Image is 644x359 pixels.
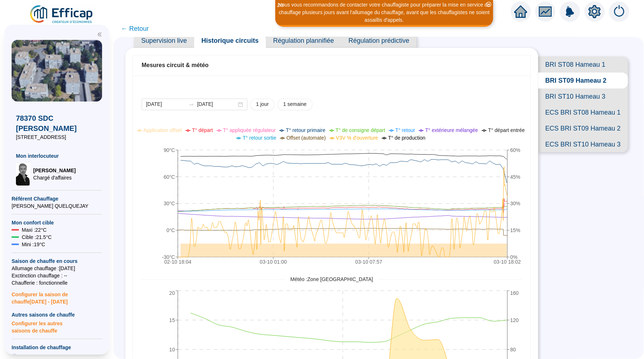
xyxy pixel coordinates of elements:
[169,317,175,323] tspan: 15
[260,259,287,265] tspan: 03-10 01:00
[12,202,102,210] span: [PERSON_NAME] QUELQUEJAY
[396,127,415,133] span: T° retour
[12,311,102,318] span: Autres saisons de chauffe
[488,127,525,133] span: T° départ entrée
[285,276,378,283] span: Météo : Zone [GEOGRAPHIC_DATA]
[12,318,102,334] span: Configurer les autres saisons de chauffe
[510,317,519,323] tspan: 120
[510,290,519,296] tspan: 160
[142,61,522,70] div: Mesures circuit & météo
[22,234,52,241] span: Cible : 21.5 °C
[510,174,520,179] tspan: 45%
[266,33,341,48] span: Régulation plannifiée
[388,135,426,141] span: T° de production
[538,57,628,73] span: BRI ST08 Hameau 1
[16,152,98,160] span: Mon interlocuteur
[510,147,520,153] tspan: 60%
[22,226,47,234] span: Maxi : 22 °C
[169,290,175,296] tspan: 20
[286,127,325,133] span: T° retour primaire
[143,127,182,133] span: Application offset
[188,102,194,107] span: swap-right
[341,33,417,48] span: Régulation prédictive
[256,100,269,108] span: 1 jour
[164,147,175,153] tspan: 90°C
[538,120,628,136] span: ECS BRI ST09 Hameau 2
[538,88,628,104] span: BRI ST10 Hameau 3
[12,279,102,286] span: Chaufferie : fonctionnelle
[510,227,520,233] tspan: 15%
[588,5,601,18] span: setting
[12,272,102,279] span: Exctinction chauffage : --
[277,3,284,8] i: 2 / 3
[16,133,98,141] span: [STREET_ADDRESS]
[162,254,175,260] tspan: -30°C
[167,227,175,233] tspan: 0°C
[12,257,102,265] span: Saison de chauffe en cours
[33,174,76,181] span: Chargé d'affaires
[538,104,628,120] span: ECS BRI ST08 Hameau 1
[146,100,185,108] input: Date de début
[609,1,630,22] img: alerts
[134,33,194,48] span: Supervision live
[12,219,102,226] span: Mon confort cible
[336,135,378,141] span: V3V % d'ouverture
[538,136,628,152] span: ECS BRI ST10 Hameau 3
[33,167,76,174] span: [PERSON_NAME]
[250,99,275,110] button: 1 jour
[355,259,382,265] tspan: 03-10 07:57
[223,127,276,133] span: T° appliquée régulateur
[121,24,149,34] span: ← Retour
[560,1,580,22] img: alerts
[12,265,102,272] span: Allumage chauffage : [DATE]
[243,135,276,141] span: T° retour sortie
[164,201,175,206] tspan: 30°C
[539,5,552,18] span: fund
[276,1,492,24] div: Nous vous recommandons de contacter votre chauffagiste pour préparer la mise en service du chauff...
[164,174,175,179] tspan: 60°C
[12,344,102,351] span: Installation de chauffage
[425,127,478,133] span: T° extérieure mélangée
[486,2,492,7] span: close-circle
[12,286,102,305] span: Configurer la saison de chauffe [DATE] - [DATE]
[538,73,628,88] span: BRI ST09 Hameau 2
[494,259,521,265] tspan: 03-10 18:02
[16,162,30,186] img: Chargé d'affaires
[169,347,175,352] tspan: 10
[514,5,527,18] span: home
[29,4,95,25] img: efficap energie logo
[164,259,192,265] tspan: 02-10 18:04
[336,127,385,133] span: T° de consigne départ
[277,99,313,110] button: 1 semaine
[287,135,326,141] span: Offset (automate)
[22,241,45,248] span: Mini : 19 °C
[197,100,237,108] input: Date de fin
[192,127,213,133] span: T° départ
[12,195,102,202] span: Référent Chauffage
[16,113,98,133] span: 78370 SDC [PERSON_NAME]
[97,32,102,37] span: double-left
[510,201,520,206] tspan: 30%
[510,347,516,352] tspan: 80
[194,33,266,48] span: Historique circuits
[510,254,518,260] tspan: 0%
[283,100,307,108] span: 1 semaine
[188,102,194,107] span: to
